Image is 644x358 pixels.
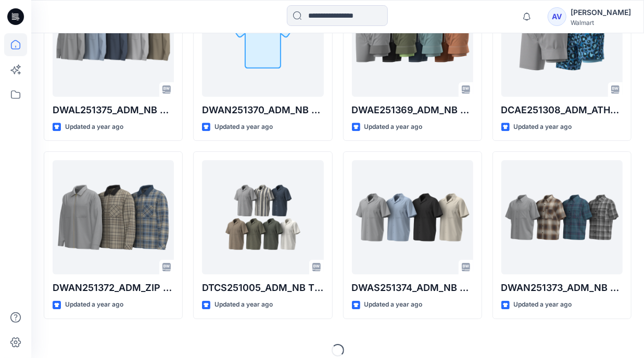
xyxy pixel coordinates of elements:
[65,122,123,132] p: Updated a year ago
[364,299,423,310] p: Updated a year ago
[514,299,572,310] p: Updated a year ago
[202,103,323,117] p: DWAN251370_ADM_NB LS FLANNEL SHIRT
[501,281,623,295] p: DWAN251373_ADM_NB SS FLANNEL WORK SHIRT
[352,103,473,117] p: DWAE251369_ADM_NB COLORBLOCK E-WAIST CARGO SHORT W- SPORT LINER
[548,7,566,26] div: AV
[53,103,174,117] p: DWAL251375_ADM_NB HOODED DENIM SHIRT
[214,122,273,132] p: Updated a year ago
[214,299,273,310] p: Updated a year ago
[53,281,174,295] p: DWAN251372_ADM_ZIP UP HEAVYWEIGHT FLANNEL SHIRT
[352,160,473,274] a: DWAS251374_ADM_NB LW DENIM WOVEN CAMP SHIRT
[202,281,323,295] p: DTCS251005_ADM_NB TEXTURED YD SS CAMP COLLAR SHIRT
[65,299,123,310] p: Updated a year ago
[53,160,174,274] a: DWAN251372_ADM_ZIP UP HEAVYWEIGHT FLANNEL SHIRT
[571,19,631,26] div: Walmart
[501,103,623,117] p: DCAE251308_ADM_ATHLETIC WORKS E-WAIST SHORT W- SPORT LINER
[514,122,572,132] p: Updated a year ago
[571,6,631,19] div: [PERSON_NAME]
[501,160,623,274] a: DWAN251373_ADM_NB SS FLANNEL WORK SHIRT
[202,160,323,274] a: DTCS251005_ADM_NB TEXTURED YD SS CAMP COLLAR SHIRT
[364,122,423,132] p: Updated a year ago
[352,281,473,295] p: DWAS251374_ADM_NB LW DENIM WOVEN CAMP SHIRT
